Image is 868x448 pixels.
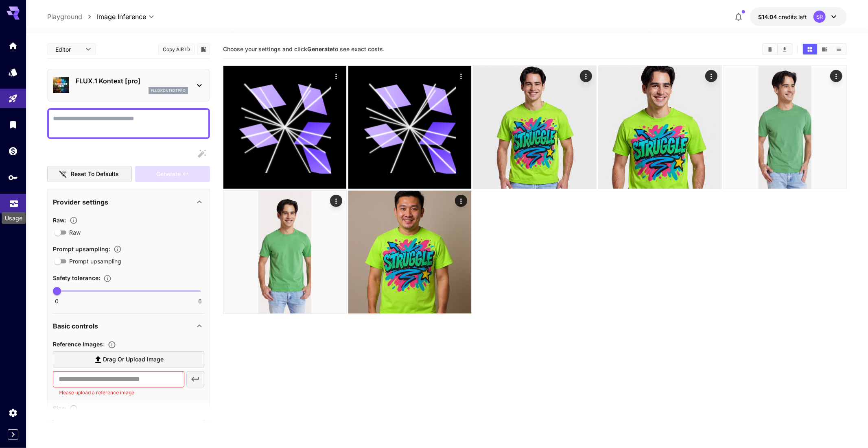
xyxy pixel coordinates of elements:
img: 2Q== [724,66,846,189]
span: Prompt upsampling [69,257,121,265]
div: Provider settings [53,192,204,212]
span: 6 [198,297,202,305]
div: Playground [8,94,18,104]
div: Settings [8,408,18,418]
div: Show images in grid viewShow images in video viewShow images in list view [802,43,847,55]
img: 2Q== [348,191,471,313]
span: Choose your settings and click to see exact costs. [223,46,385,52]
div: Basic controls [53,316,204,336]
button: Add to library [200,44,207,54]
span: Prompt upsampling : [53,246,110,252]
div: Actions [580,70,593,82]
div: Models [8,67,18,77]
span: credits left [778,13,807,20]
button: $14.03928SR [750,7,847,26]
span: Safety tolerance : [53,274,100,281]
span: Reference Images : [53,341,105,348]
b: Generate [307,46,333,52]
div: API Keys [8,172,18,183]
div: Actions [705,70,717,82]
div: SR [813,11,826,23]
div: Clear ImagesDownload All [762,43,793,55]
span: 0 [55,297,59,305]
span: $14.04 [758,13,778,20]
p: Basic controls [53,321,98,331]
div: FLUX.1 Kontext [pro]fluxkontextpro [53,73,204,98]
button: Show images in grid view [803,44,817,54]
div: $14.03928 [758,13,807,21]
div: Actions [330,70,342,82]
button: Show images in video view [818,44,832,54]
button: Enables automatic enhancement and expansion of the input prompt to improve generation quality and... [110,245,125,253]
div: Library [8,120,18,130]
div: Actions [455,70,467,82]
span: Drag or upload image [103,354,164,365]
button: Controls the tolerance level for input and output content moderation. Lower values apply stricter... [100,274,115,283]
div: Wallet [8,146,18,156]
div: Home [8,41,18,51]
button: Clear Images [763,44,777,54]
button: Show images in list view [832,44,846,54]
div: Usage [9,198,19,208]
span: Image Inference [97,12,146,22]
span: Raw [69,228,81,237]
button: Copy AIR ID [158,43,195,55]
img: Z [473,66,596,189]
button: Reset to defaults [47,166,132,183]
div: Actions [330,195,342,207]
button: Controls the level of post-processing applied to generated images. [66,216,81,224]
label: Drag or upload image [53,351,204,368]
img: 2Q== [223,191,346,313]
img: Z [599,66,722,189]
button: Expand sidebar [8,429,18,440]
p: fluxkontextpro [151,88,186,94]
div: Actions [830,70,842,82]
span: Editor [55,45,81,54]
span: Raw : [53,217,66,224]
nav: breadcrumb [47,12,97,22]
div: Usage [2,212,26,224]
div: Actions [455,195,467,207]
button: Upload a reference image to guide the result. This is needed for Image-to-Image or Inpainting. Su... [105,341,119,349]
a: Playground [47,12,82,22]
p: Provider settings [53,197,108,207]
p: FLUX.1 Kontext [pro] [76,76,188,86]
p: Please upload a reference image [59,389,179,397]
button: Download All [778,44,792,54]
